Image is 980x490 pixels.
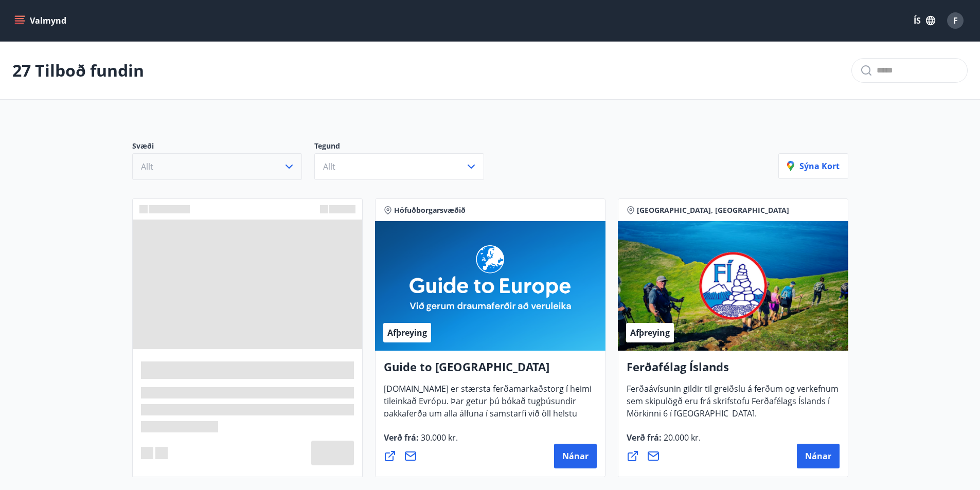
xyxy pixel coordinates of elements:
[394,205,466,215] span: Höfuðborgarsvæðið
[132,141,314,153] p: Svæði
[662,432,701,443] span: 20.000 kr.
[387,327,427,338] span: Afþreying
[943,8,968,33] button: F
[797,444,840,468] button: Nánar
[637,205,789,215] span: [GEOGRAPHIC_DATA], [GEOGRAPHIC_DATA]
[384,432,458,451] span: Verð frá :
[630,327,670,338] span: Afþreying
[787,160,840,172] p: Sýna kort
[384,383,592,452] span: [DOMAIN_NAME] er stærsta ferðamarkaðstorg í heimi tileinkað Evrópu. Þar getur þú bókað tugþúsundi...
[627,432,701,451] span: Verð frá :
[419,432,458,443] span: 30.000 kr.
[953,15,958,26] span: F
[562,450,589,462] span: Nánar
[314,153,484,180] button: Allt
[627,383,839,427] span: Ferðaávísunin gildir til greiðslu á ferðum og verkefnum sem skipulögð eru frá skrifstofu Ferðafél...
[314,141,496,153] p: Tegund
[132,153,302,180] button: Allt
[12,11,70,30] button: menu
[384,359,597,383] h4: Guide to [GEOGRAPHIC_DATA]
[141,161,153,172] span: Allt
[805,450,831,462] span: Nánar
[323,161,335,172] span: Allt
[627,359,840,383] h4: Ferðafélag Íslands
[908,11,941,30] button: ÍS
[778,153,848,179] button: Sýna kort
[12,59,144,82] p: 27 Tilboð fundin
[554,444,597,468] button: Nánar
